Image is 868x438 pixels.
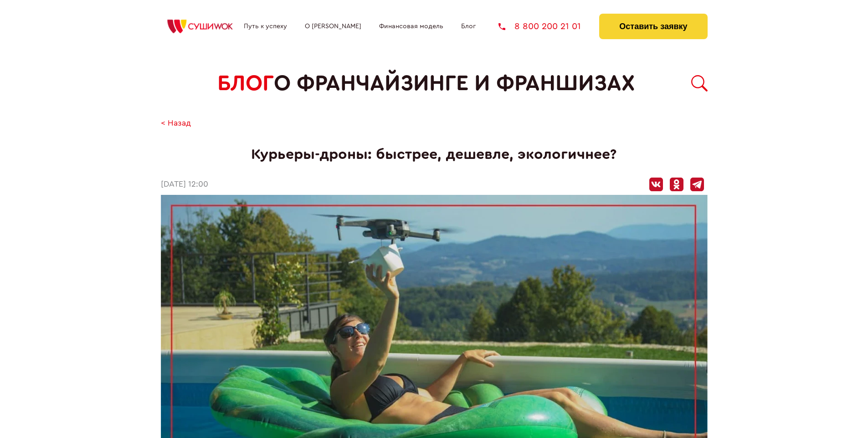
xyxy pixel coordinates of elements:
[161,146,708,163] h1: Курьеры-дроны: быстрее, дешевле, экологичнее?
[244,23,287,30] a: Путь к успеху
[599,14,707,39] button: Оставить заявку
[498,22,581,31] a: 8 800 200 21 01
[305,23,361,30] a: О [PERSON_NAME]
[461,23,476,30] a: Блог
[161,119,191,128] a: < Назад
[161,180,208,189] time: [DATE] 12:00
[379,23,443,30] a: Финансовая модель
[217,71,274,96] span: БЛОГ
[274,71,635,96] span: о франчайзинге и франшизах
[514,22,581,31] span: 8 800 200 21 01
